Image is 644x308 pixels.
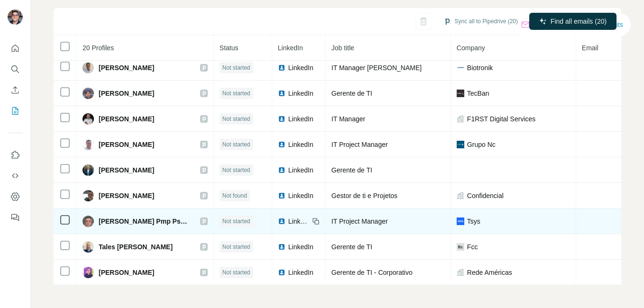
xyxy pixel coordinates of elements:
[83,267,94,278] img: Avatar
[83,44,114,52] span: 20 Profiles
[278,64,285,72] img: LinkedIn logo
[222,243,250,251] span: Not started
[457,44,485,52] span: Company
[222,63,250,72] span: Not started
[467,191,504,200] span: Confidencial
[222,268,250,277] span: Not started
[83,164,94,176] img: Avatar
[8,209,23,226] button: Feedback
[8,9,23,25] img: Avatar
[83,113,94,125] img: Avatar
[457,217,464,225] img: company-logo
[99,63,154,72] span: [PERSON_NAME]
[8,102,23,119] button: My lists
[8,188,23,205] button: Dashboard
[457,64,464,72] img: company-logo
[278,269,285,276] img: LinkedIn logo
[288,114,313,124] span: LinkedIn
[467,89,489,98] span: TecBan
[551,17,607,26] span: Find all emails (20)
[288,191,313,200] span: LinkedIn
[222,191,247,200] span: Not found
[278,166,285,174] img: LinkedIn logo
[467,242,478,252] span: Fcc
[8,61,23,78] button: Search
[331,217,388,225] span: IT Project Manager
[331,141,388,148] span: IT Project Manager
[288,242,313,252] span: LinkedIn
[83,216,94,227] img: Avatar
[220,44,239,52] span: Status
[99,268,154,277] span: [PERSON_NAME]
[278,115,285,123] img: LinkedIn logo
[8,167,23,184] button: Use Surfe API
[467,140,496,149] span: Grupo Nc
[99,242,173,252] span: Tales [PERSON_NAME]
[8,40,23,57] button: Quick start
[99,140,154,149] span: [PERSON_NAME]
[99,191,154,200] span: [PERSON_NAME]
[222,115,250,123] span: Not started
[467,217,480,226] span: Tsys
[288,217,309,226] span: LinkedIn
[288,165,313,175] span: LinkedIn
[331,243,372,251] span: Gerente de TI
[278,44,303,52] span: LinkedIn
[288,140,313,149] span: LinkedIn
[278,192,285,199] img: LinkedIn logo
[288,89,313,98] span: LinkedIn
[278,141,285,148] img: LinkedIn logo
[331,44,354,52] span: Job title
[582,44,598,52] span: Email
[467,114,535,124] span: F1RST Digital Services
[222,140,250,149] span: Not started
[467,63,493,72] span: Biotronik
[457,243,464,251] img: company-logo
[99,165,154,175] span: [PERSON_NAME]
[83,190,94,201] img: Avatar
[529,13,616,30] button: Find all emails (20)
[288,63,313,72] span: LinkedIn
[457,90,464,97] img: company-logo
[8,82,23,99] button: Enrich CSV
[99,114,154,124] span: [PERSON_NAME]
[331,192,397,199] span: Gestor de ti e Projetos
[83,139,94,150] img: Avatar
[99,89,154,98] span: [PERSON_NAME]
[331,115,365,123] span: IT Manager
[222,166,250,174] span: Not started
[331,90,372,97] span: Gerente de TI
[437,14,524,28] button: Sync all to Pipedrive (20)
[222,217,250,226] span: Not started
[278,90,285,97] img: LinkedIn logo
[99,217,191,226] span: [PERSON_NAME] Pmp Psm MSc
[222,89,250,98] span: Not started
[278,243,285,251] img: LinkedIn logo
[83,88,94,99] img: Avatar
[331,64,422,72] span: IT Manager [PERSON_NAME]
[83,241,94,253] img: Avatar
[83,62,94,73] img: Avatar
[457,141,464,148] img: company-logo
[331,166,372,174] span: Gerente de TI
[8,146,23,163] button: Use Surfe on LinkedIn
[331,269,413,276] span: Gerente de TI - Corporativo
[467,268,512,277] span: Rede Américas
[278,217,285,225] img: LinkedIn logo
[288,268,313,277] span: LinkedIn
